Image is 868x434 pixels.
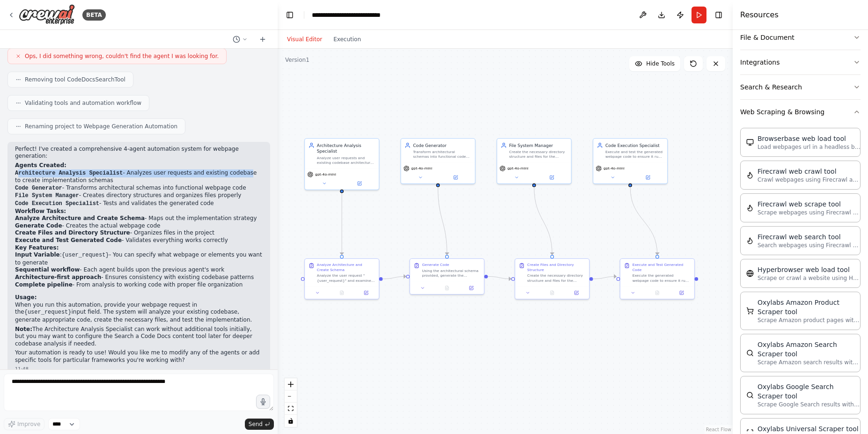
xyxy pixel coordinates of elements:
div: Create Files and Directory StructureCreate the necessary directory structure and files for the ge... [515,258,589,300]
code: Architecture Analysis Specialist [15,170,123,177]
li: - Maps out the implementation strategy [15,215,263,222]
button: fit view [285,403,297,415]
strong: Note: [15,326,32,332]
img: OxylabsAmazonProductScraperTool [746,307,754,315]
button: Open in side panel [461,284,481,291]
code: Code Generator [15,185,62,191]
li: - Each agent builds upon the previous agent's work [15,266,263,274]
strong: Usage: [15,294,37,301]
div: Create Files and Directory Structure [527,263,585,272]
g: Edge from e7b3bfc2-0001-4c3d-8a1a-b6443faac3c8 to 08783745-3d41-4537-bd0c-6b476887a45d [627,187,661,255]
button: zoom in [285,378,297,390]
button: zoom out [285,390,297,403]
strong: Generate Code [15,222,62,229]
div: Code Execution Specialist [605,142,663,148]
div: Code GeneratorTransform architectural schemas into functional code by generating clean, maintaina... [400,138,475,184]
span: Send [249,420,263,428]
strong: Architecture-first approach [15,274,101,280]
strong: Workflow Tasks: [15,208,66,214]
div: Execute and Test Generated Code [633,263,691,272]
div: Oxylabs Google Search Scraper tool [758,382,861,401]
div: Using the architectural schema provided, generate the complete code for the requested webpage or ... [422,268,480,278]
span: Removing tool CodeDocsSearchTool [25,76,125,83]
div: Architecture Analysis Specialist [317,142,375,154]
button: Open in side panel [342,180,376,187]
a: React Flow attribution [706,427,731,432]
code: {user_request} [62,252,109,258]
li: - Validates everything works correctly [15,237,263,244]
g: Edge from 42d6ffdc-b6ea-4b5c-8417-cfd5a5f4ece3 to 0480a3e7-f7f6-478c-838e-e6f2bf2350a6 [383,273,406,282]
button: Open in side panel [631,174,665,181]
p: Search webpages using Firecrawl and return the results [758,242,861,249]
p: Scrape webpages using Firecrawl and return the contents [758,209,861,216]
li: - Tests and validates the generated code [15,200,263,208]
div: Analyze user requests and existing codebase architecture to create a well-structured schema for i... [317,155,375,165]
g: Edge from c1dee96f-2028-42a6-becb-aefecc8fe059 to 42d6ffdc-b6ea-4b5c-8417-cfd5a5f4ece3 [339,193,345,255]
p: Perfect! I've created a comprehensive 4-agent automation system for webpage generation: [15,146,263,160]
p: Your automation is ready to use! Would you like me to modify any of the agents or add specific to... [15,349,263,364]
div: Firecrawl web search tool [758,232,861,242]
strong: Create Files and Directory Structure [15,229,130,236]
button: Integrations [740,50,861,74]
button: Open in side panel [671,289,692,296]
img: OxylabsAmazonSearchScraperTool [746,349,754,357]
strong: Agents Created: [15,162,66,169]
div: Browserbase web load tool [758,134,861,143]
li: - Organizes files in the project [15,229,263,237]
div: File System Manager [509,142,567,148]
li: - Transforms architectural schemas into functional webpage code [15,184,263,192]
button: toggle interactivity [285,415,297,427]
g: Edge from 0480a3e7-f7f6-478c-838e-e6f2bf2350a6 to 94bdbbc1-8616-4c86-b02c-bc94d73d8078 [488,273,511,282]
button: Send [245,419,274,430]
li: - From analysis to working code with proper file organization [15,281,263,289]
p: Scrape Amazon product pages with Oxylabs Amazon Product Scraper [758,316,861,324]
strong: Analyze Architecture and Create Schema [15,215,145,221]
img: Logo [19,4,75,25]
span: Improve [17,420,40,428]
div: Code Generator [413,142,471,148]
button: No output available [329,289,354,296]
div: Firecrawl web crawl tool [758,167,861,176]
div: BETA [82,9,106,21]
code: {user_request} [24,309,72,316]
span: gpt-4o-mini [603,166,625,171]
div: Analyze Architecture and Create SchemaAnalyze the user request "{user_request}" and examine the e... [304,258,379,300]
g: Edge from 30de50f3-705a-4847-8973-056facb2e341 to 94bdbbc1-8616-4c86-b02c-bc94d73d8078 [531,187,555,255]
strong: Input Variable [15,251,60,258]
div: Hyperbrowser web load tool [758,265,861,274]
div: Analyze Architecture and Create Schema [317,263,375,272]
button: Open in side panel [439,174,473,181]
div: Transform architectural schemas into functional code by generating clean, maintainable webpage co... [413,149,471,159]
span: gpt-4o-mini [315,172,336,177]
button: Switch to previous chat [229,34,251,45]
div: Code Execution SpecialistExecute and test the generated webpage code to ensure it runs correctly,... [593,138,668,184]
li: - Ensures consistency with existing codebase patterns [15,274,263,281]
li: : - You can specify what webpage or elements you want to generate [15,251,263,266]
li: - Creates directory structures and organizes files properly [15,192,263,200]
div: Create the necessary directory structure and files for the generated webpages, ensuring proper or... [509,149,567,159]
div: File System ManagerCreate the necessary directory structure and files for the generated webpages,... [497,138,572,184]
strong: Execute and Test Generated Code [15,237,122,243]
h4: Resources [740,9,779,21]
p: Load webpages url in a headless browser using Browserbase and return the contents [758,143,861,151]
button: Open in side panel [356,289,376,296]
div: Oxylabs Universal Scraper tool [758,424,861,434]
div: React Flow controls [285,378,297,427]
img: OxylabsGoogleSearchScraperTool [746,391,754,399]
button: Click to speak your automation idea [256,395,270,409]
button: File & Document [740,25,861,50]
div: Execute and Test Generated CodeExecute the generated webpage code to ensure it runs correctly. Th... [620,258,695,300]
p: The Architecture Analysis Specialist can work without additional tools initially, but you may wan... [15,326,263,348]
li: - Creates the actual webpage code [15,222,263,230]
button: Open in side panel [535,174,569,181]
span: Renaming project to Webpage Generation Automation [25,123,177,130]
button: No output available [539,289,565,296]
div: Firecrawl web scrape tool [758,199,861,209]
div: 11:48 [15,366,263,373]
p: Scrape Google Search results with Oxylabs Google Search Scraper [758,401,861,408]
button: Visual Editor [281,34,328,45]
div: Version 1 [285,56,309,64]
g: Edge from 94bdbbc1-8616-4c86-b02c-bc94d73d8078 to 08783745-3d41-4537-bd0c-6b476887a45d [593,273,617,282]
div: Analyze the user request "{user_request}" and examine the existing codebase to understand the cur... [317,273,375,283]
div: Create the necessary directory structure and files for the generated code. Place each file in its... [527,273,585,283]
